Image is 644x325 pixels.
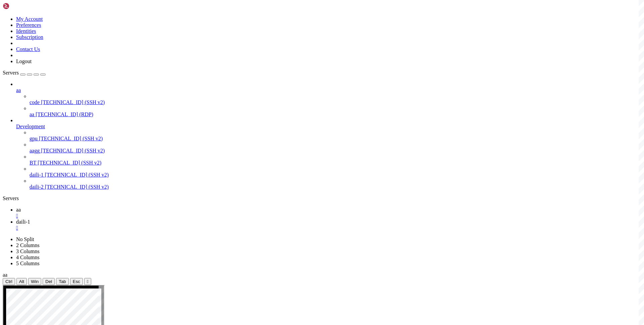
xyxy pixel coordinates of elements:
li: aa [16,81,641,118]
a: Contact Us [16,46,40,52]
span: BT [30,160,36,166]
div: Servers [3,195,641,201]
div:  [87,279,89,284]
span: aa [3,272,7,278]
span: Development [16,124,45,129]
span: Alt [19,279,24,284]
span: aa [30,111,34,117]
a:  [16,225,641,231]
div: (0, 1) [3,8,5,14]
span: [TECHNICAL_ID] (SSH v2) [45,184,109,190]
img: Shellngn [3,3,41,9]
span: [TECHNICAL_ID] (SSH v2) [41,99,105,105]
a: 2 Columns [16,242,40,248]
a: aa [16,87,641,93]
li: Development [16,118,641,190]
a: aa [TECHNICAL_ID] (RDP) [30,111,641,118]
span: aa [16,207,21,213]
a: gpu [TECHNICAL_ID] (SSH v2) [30,136,641,142]
span: daili-1 [30,172,44,178]
a: Logout [16,58,32,64]
li: daili-2 [TECHNICAL_ID] (SSH v2) [30,178,641,190]
span: daili-2 [30,184,44,190]
a: My Account [16,16,43,22]
a: Preferences [16,22,41,28]
button: Esc [70,278,83,285]
a: daili-2 [TECHNICAL_ID] (SSH v2) [30,184,641,190]
button: Ctrl [3,278,15,285]
span: aa [16,87,21,93]
a: daili-1 [TECHNICAL_ID] (SSH v2) [30,172,641,178]
a: daili-1 [16,219,641,231]
button:  [84,278,91,285]
a: 3 Columns [16,248,40,254]
span: gpu [30,136,38,141]
li: BT [TECHNICAL_ID] (SSH v2) [30,154,641,166]
span: [TECHNICAL_ID] (SSH v2) [41,148,105,153]
a: Subscription [16,34,43,40]
span: aagg [30,148,40,153]
span: Ctrl [5,279,12,284]
button: Tab [56,278,69,285]
li: daili-1 [TECHNICAL_ID] (SSH v2) [30,166,641,178]
a:  [16,213,641,219]
span: Tab [59,279,66,284]
a: No Split [16,236,34,242]
span: [TECHNICAL_ID] (RDP) [36,111,93,117]
a: code [TECHNICAL_ID] (SSH v2) [30,99,641,105]
a: Development [16,124,641,130]
button: Del [43,278,55,285]
span: [TECHNICAL_ID] (SSH v2) [39,136,103,141]
span: daili-1 [16,219,30,225]
span: Win [31,279,39,284]
li: gpu [TECHNICAL_ID] (SSH v2) [30,130,641,142]
span: [TECHNICAL_ID] (SSH v2) [45,172,109,178]
li: aagg [TECHNICAL_ID] (SSH v2) [30,142,641,154]
li: aa [TECHNICAL_ID] (RDP) [30,105,641,118]
x-row: Connecting [TECHNICAL_ID]... [3,3,556,8]
a: 4 Columns [16,254,40,260]
a: Identities [16,28,36,34]
span: code [30,99,40,105]
button: Alt [16,278,27,285]
a: aagg [TECHNICAL_ID] (SSH v2) [30,148,641,154]
span: Del [45,279,52,284]
button: Win [28,278,41,285]
a: aa [16,207,641,219]
a: Servers [3,70,46,76]
li: code [TECHNICAL_ID] (SSH v2) [30,93,641,105]
a: 5 Columns [16,261,40,266]
span: [TECHNICAL_ID] (SSH v2) [38,160,101,166]
span: Servers [3,70,19,76]
span: Esc [73,279,80,284]
a: BT [TECHNICAL_ID] (SSH v2) [30,160,641,166]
